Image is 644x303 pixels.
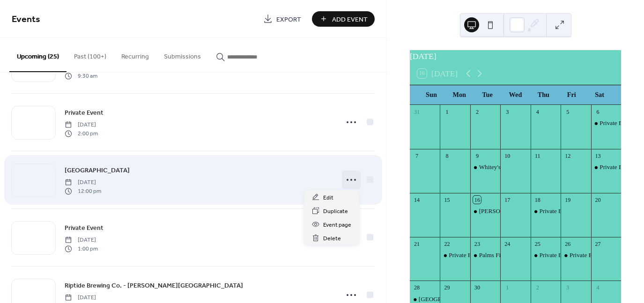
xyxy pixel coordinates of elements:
[413,108,421,116] div: 31
[256,11,308,27] a: Export
[65,223,104,233] span: Private Event
[470,163,500,171] div: Whitey's Fish Camp
[440,251,470,259] div: Private Event
[503,108,511,116] div: 3
[531,207,561,215] div: Private Event
[65,108,104,118] span: Private Event
[65,294,98,302] span: [DATE]
[65,236,98,244] span: [DATE]
[561,251,591,259] div: Private Event
[473,108,481,116] div: 2
[473,152,481,160] div: 9
[443,196,451,204] div: 15
[473,196,481,204] div: 16
[417,85,445,104] div: Sun
[533,284,541,292] div: 2
[570,251,603,259] div: Private Event
[443,108,451,116] div: 1
[65,72,97,80] span: 9:30 am
[332,15,368,24] span: Add Event
[585,85,614,104] div: Sat
[65,244,98,253] span: 1:00 pm
[594,284,602,292] div: 4
[594,108,602,116] div: 6
[65,166,130,176] span: [GEOGRAPHIC_DATA]
[503,152,511,160] div: 10
[533,152,541,160] div: 11
[470,207,500,215] div: Donovan's
[564,152,572,160] div: 12
[557,85,585,104] div: Fri
[564,108,572,116] div: 5
[473,240,481,248] div: 23
[413,240,421,248] div: 21
[564,196,572,204] div: 19
[594,152,602,160] div: 13
[502,85,530,104] div: Wed
[12,10,40,29] span: Events
[479,163,529,171] div: Whitey's Fish Camp
[445,85,474,104] div: Mon
[410,50,621,62] div: [DATE]
[479,251,537,259] div: Palms Fish Camp 6 pm
[65,178,101,187] span: [DATE]
[65,129,98,138] span: 2:00 pm
[323,207,348,216] span: Duplicate
[539,207,572,215] div: Private Event
[67,38,114,71] button: Past (100+)
[323,193,333,203] span: Edit
[503,240,511,248] div: 24
[449,251,482,259] div: Private Event
[323,220,351,230] span: Event page
[443,152,451,160] div: 8
[479,207,528,215] div: [PERSON_NAME]
[312,11,375,27] button: Add Event
[470,251,500,259] div: Palms Fish Camp 6 pm
[473,284,481,292] div: 30
[413,196,421,204] div: 14
[9,38,67,72] button: Upcoming (25)
[564,284,572,292] div: 3
[600,119,633,127] div: Private Event
[564,240,572,248] div: 26
[594,240,602,248] div: 27
[65,187,101,195] span: 12:00 pm
[65,222,104,233] a: Private Event
[533,108,541,116] div: 4
[533,240,541,248] div: 25
[443,284,451,292] div: 29
[156,38,208,71] button: Submissions
[65,107,104,118] a: Private Event
[474,85,502,104] div: Tue
[533,196,541,204] div: 18
[503,196,511,204] div: 17
[323,234,341,244] span: Delete
[594,196,602,204] div: 20
[276,15,301,24] span: Export
[591,163,621,171] div: Private Event
[413,284,421,292] div: 28
[413,152,421,160] div: 7
[539,251,572,259] div: Private Event
[443,240,451,248] div: 22
[65,121,98,129] span: [DATE]
[591,119,621,127] div: Private Event
[65,165,130,176] a: [GEOGRAPHIC_DATA]
[65,281,243,291] span: Riptide Brewing Co. - [PERSON_NAME][GEOGRAPHIC_DATA]
[114,38,156,71] button: Recurring
[529,85,557,104] div: Thu
[600,163,633,171] div: Private Event
[503,284,511,292] div: 1
[65,280,243,291] a: Riptide Brewing Co. - [PERSON_NAME][GEOGRAPHIC_DATA]
[531,251,561,259] div: Private Event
